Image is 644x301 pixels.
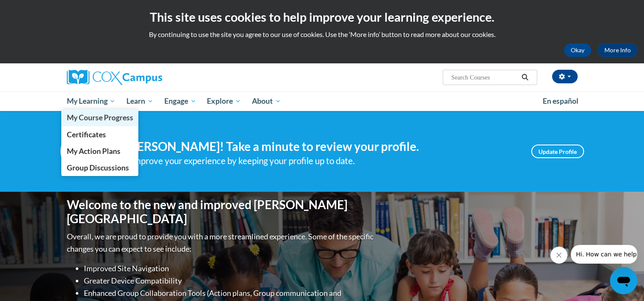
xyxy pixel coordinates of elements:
[112,139,518,154] h4: Hi [PERSON_NAME]! Take a minute to review your profile.
[537,92,584,110] a: En español
[550,247,567,264] iframe: Close message
[66,113,133,122] span: My Course Progress
[66,147,120,156] span: My Action Plans
[610,267,637,294] iframe: Button to launch messaging window
[66,96,115,106] span: My Learning
[121,91,159,111] a: Learn
[67,230,375,255] p: Overall, we are proud to provide you with a more streamlined experience. Some of the specific cha...
[84,275,375,287] li: Greater Device Compatibility
[67,70,162,85] img: Cox Campus
[61,109,139,126] a: My Course Progress
[126,96,153,106] span: Learn
[66,130,106,139] span: Certificates
[61,159,139,176] a: Group Discussions
[112,154,518,168] div: Help improve your experience by keeping your profile up to date.
[84,262,375,275] li: Improved Site Navigation
[54,91,590,111] div: Main menu
[61,126,139,143] a: Certificates
[164,96,196,106] span: Engage
[598,43,638,57] a: More Info
[67,70,229,85] a: Cox Campus
[201,91,246,111] a: Explore
[450,72,518,82] input: Search Courses
[571,245,637,264] iframe: Message from company
[564,43,591,57] button: Okay
[518,72,531,82] button: Search
[252,96,281,106] span: About
[6,9,638,26] h2: This site uses cookies to help improve your learning experience.
[61,143,139,159] a: My Action Plans
[6,30,638,39] p: By continuing to use the site you agree to our use of cookies. Use the ‘More info’ button to read...
[61,91,121,111] a: My Learning
[543,97,578,105] span: En español
[5,6,69,13] span: Hi. How can we help?
[552,70,578,83] button: Account Settings
[246,91,286,111] a: About
[531,145,584,158] a: Update Profile
[67,198,375,226] h1: Welcome to the new and improved [PERSON_NAME][GEOGRAPHIC_DATA]
[207,96,241,106] span: Explore
[60,132,99,170] img: Profile Image
[159,91,202,111] a: Engage
[66,163,129,172] span: Group Discussions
